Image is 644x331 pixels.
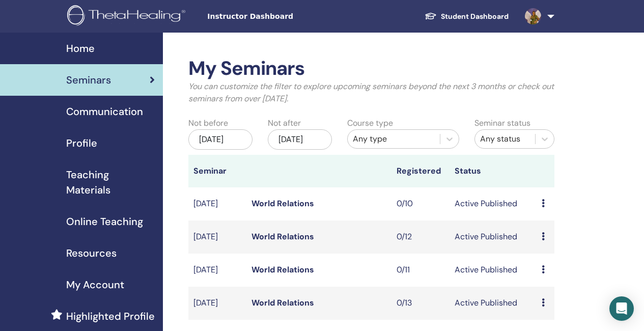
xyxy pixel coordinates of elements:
[188,117,228,129] label: Not before
[347,117,393,129] label: Course type
[251,231,314,242] a: World Relations
[188,57,554,80] h2: My Seminars
[207,11,360,22] span: Instructor Dashboard
[450,187,537,220] td: Active Published
[188,80,554,105] p: You can customize the filter to explore upcoming seminars beyond the next 3 months or check out s...
[391,187,450,220] td: 0/10
[188,155,246,187] th: Seminar
[188,129,253,150] div: [DATE]
[188,287,246,320] td: [DATE]
[450,254,537,287] td: Active Published
[474,117,530,129] label: Seminar status
[66,309,155,324] span: Highlighted Profile
[251,198,314,209] a: World Relations
[425,12,437,20] img: graduation-cap-white.svg
[450,287,537,320] td: Active Published
[480,133,530,145] div: Any status
[251,297,314,308] a: World Relations
[66,41,95,56] span: Home
[66,135,97,151] span: Profile
[67,5,189,28] img: logo.png
[525,8,541,24] img: default.jpg
[251,264,314,275] a: World Relations
[450,155,537,187] th: Status
[66,214,143,229] span: Online Teaching
[66,104,143,119] span: Communication
[66,277,124,292] span: My Account
[66,167,155,198] span: Teaching Materials
[416,7,517,26] a: Student Dashboard
[66,245,117,261] span: Resources
[391,220,450,254] td: 0/12
[268,117,301,129] label: Not after
[450,220,537,254] td: Active Published
[66,72,111,88] span: Seminars
[353,133,435,145] div: Any type
[391,287,450,320] td: 0/13
[188,187,246,220] td: [DATE]
[609,296,634,321] div: Open Intercom Messenger
[188,220,246,254] td: [DATE]
[391,254,450,287] td: 0/11
[188,254,246,287] td: [DATE]
[391,155,450,187] th: Registered
[268,129,332,150] div: [DATE]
